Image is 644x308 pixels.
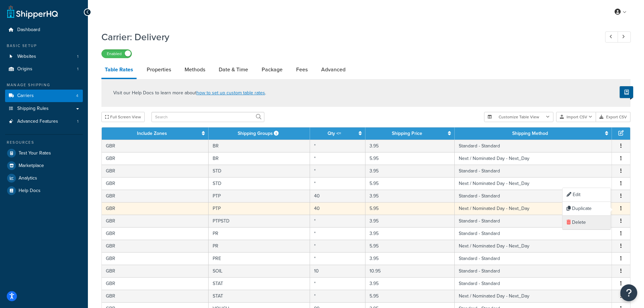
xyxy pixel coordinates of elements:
div: Manage Shipping [5,82,83,88]
td: STD [209,177,310,190]
span: Analytics [19,175,37,181]
td: Next / Nominated Day - Next_Day [455,177,612,190]
span: Dashboard [17,27,40,33]
a: Shipping Method [512,130,548,137]
td: 10.95 [365,265,455,277]
td: STD [209,165,310,177]
td: 3.95 [365,227,455,240]
label: Enabled [102,50,132,58]
input: Search [151,112,264,122]
td: GBR [102,215,209,227]
a: Fees [293,62,311,78]
a: Package [258,62,286,78]
td: GBR [102,152,209,165]
span: Origins [17,66,32,72]
td: 5.95 [365,152,455,165]
td: GBR [102,140,209,152]
td: 5.95 [365,202,455,215]
span: 1 [77,119,78,124]
td: PTP [209,202,310,215]
span: Advanced Features [17,119,58,124]
td: Standard - Standard [455,165,612,177]
td: STAT [209,290,310,302]
td: Standard - Standard [455,277,612,290]
div: Edit [563,188,611,202]
h1: Carrier: Delivery [101,30,593,44]
td: 3.95 [365,140,455,152]
td: GBR [102,165,209,177]
td: PR [209,227,310,240]
div: Delete [563,216,611,230]
td: GBR [102,190,209,202]
a: Next Record [618,31,631,43]
button: Customize Table View [484,112,553,122]
td: BR [209,152,310,165]
a: Shipping Price [392,130,422,137]
button: Show Help Docs [620,86,633,98]
a: Date & Time [215,62,252,78]
td: BR [209,140,310,152]
li: Carriers [5,90,83,102]
td: STAT [209,277,310,290]
td: 3.95 [365,190,455,202]
td: GBR [102,277,209,290]
div: Basic Setup [5,43,83,49]
p: Visit our Help Docs to learn more about . [113,89,266,97]
a: how to set up custom table rates [196,89,265,96]
td: Next / Nominated Day - Next_Day [455,202,612,215]
td: 5.95 [365,290,455,302]
span: Shipping Rules [17,106,49,112]
span: 1 [77,66,78,72]
td: Standard - Standard [455,190,612,202]
td: GBR [102,227,209,240]
a: Analytics [5,172,83,184]
td: GBR [102,240,209,252]
td: PTPSTD [209,215,310,227]
a: Methods [181,62,209,78]
td: Standard - Standard [455,227,612,240]
td: GBR [102,202,209,215]
td: Next / Nominated Day - Next_Day [455,240,612,252]
td: Next / Nominated Day - Next_Day [455,152,612,165]
td: 3.95 [365,215,455,227]
td: Standard - Standard [455,215,612,227]
td: 5.95 [365,177,455,190]
a: Previous Record [605,31,618,43]
button: Open Resource Center [620,284,637,301]
td: 3.95 [365,277,455,290]
td: PR [209,240,310,252]
li: Shipping Rules [5,102,83,115]
a: Help Docs [5,185,83,197]
td: 3.95 [365,165,455,177]
td: Next / Nominated Day - Next_Day [455,290,612,302]
span: Marketplace [19,163,44,169]
span: Carriers [17,93,34,99]
a: Qty <= [328,130,341,137]
td: 40 [310,202,366,215]
li: Websites [5,50,83,63]
td: 40 [310,190,366,202]
a: Origins1 [5,63,83,75]
a: Test Your Rates [5,147,83,159]
button: Import CSV [556,112,596,122]
td: GBR [102,265,209,277]
td: Standard - Standard [455,265,612,277]
a: Table Rates [101,62,137,79]
td: SOIL [209,265,310,277]
span: Test Your Rates [19,150,51,156]
span: Websites [17,54,36,60]
a: Websites1 [5,50,83,63]
td: 3.95 [365,252,455,265]
button: Export CSV [596,112,630,122]
td: GBR [102,177,209,190]
a: Carriers4 [5,90,83,102]
a: Properties [143,62,174,78]
a: Dashboard [5,24,83,36]
a: Marketplace [5,160,83,172]
td: GBR [102,252,209,265]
